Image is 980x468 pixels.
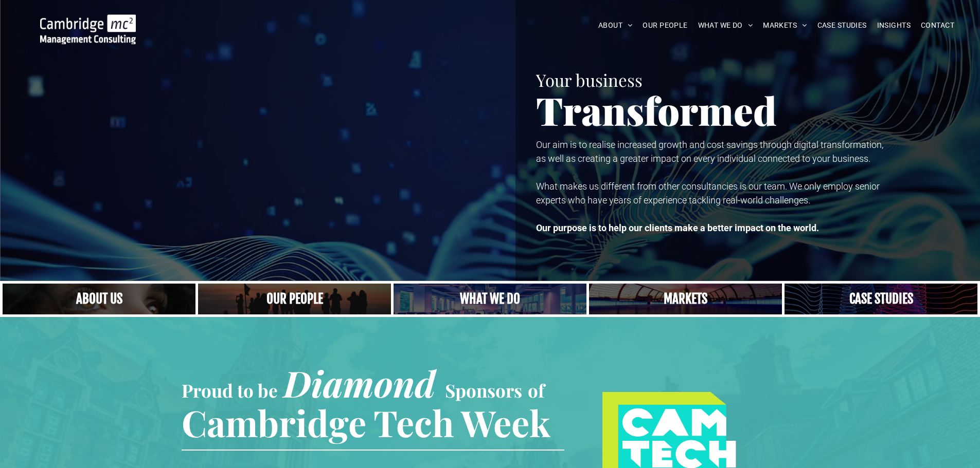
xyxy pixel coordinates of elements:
a: ABOUT [593,17,638,33]
a: MARKETS [758,17,812,33]
a: A yoga teacher lifting his whole body off the ground in the peacock pose [394,284,586,314]
img: Go to Homepage [40,14,136,44]
a: Close up of woman's face, centered on her eyes [3,284,195,314]
span: Your business [536,68,643,91]
a: A crowd in silhouette at sunset, on a rise or lookout point [198,284,391,314]
span: Cambridge Tech Week [182,398,550,446]
a: CONTACT [916,17,959,33]
a: OUR PEOPLE [637,17,692,33]
span: What makes us different from other consultancies is our team. We only employ senior experts who h... [536,181,880,205]
a: WHAT WE DO [693,17,758,33]
span: Proud to be [182,378,278,402]
strong: Our purpose is to help our clients make a better impact on the world. [536,222,819,233]
span: Diamond [283,359,436,407]
span: Our aim is to realise increased growth and cost savings through digital transformation, as well a... [536,139,883,164]
span: of [528,378,544,402]
span: Sponsors [445,378,522,402]
a: CASE STUDIES [812,17,872,33]
span: Transformed [536,84,777,136]
a: INSIGHTS [872,17,916,33]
